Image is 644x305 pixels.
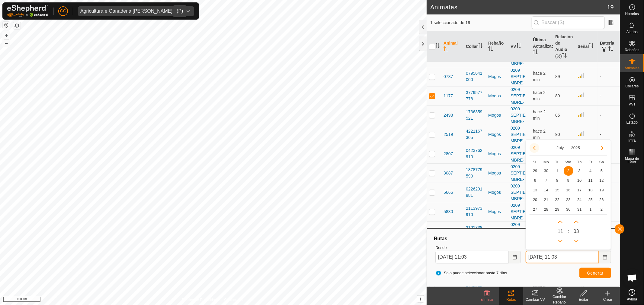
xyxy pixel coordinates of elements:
img: Logo Gallagher [7,5,48,17]
td: 18 [585,185,596,195]
img: Intensidad de Señal [578,91,585,99]
h2: Animales [430,4,607,11]
span: 27 [530,205,540,214]
p-sorticon: Activar para ordenar [562,54,567,58]
span: 13 [530,185,540,195]
td: 28 [541,205,552,214]
span: 2807 [444,151,453,157]
span: 17 [575,185,584,195]
span: 5 [597,166,607,176]
span: 90 [555,132,560,137]
div: Agricultura e Ganaderia [PERSON_NAME] SL [80,9,180,14]
span: Fr [589,160,592,164]
div: Mogos [488,112,506,118]
span: We [566,160,571,164]
div: 2113973910 [466,205,483,218]
button: Generar [579,268,611,278]
div: 1878779590 [466,167,483,179]
a: 0209 SEPTIEMBRE- [511,184,526,201]
span: 8 [553,176,562,185]
td: 3 [574,166,585,176]
span: 25 [586,195,595,205]
p-sorticon: Activar para ordenar [608,47,613,52]
span: Sa [599,160,604,164]
button: i [417,296,424,302]
div: 1736359521 [466,109,483,121]
div: Mogos [488,209,506,215]
td: 20 [530,195,541,205]
th: Rebaño [486,31,508,62]
span: 26 [597,195,607,205]
span: 9 [564,176,573,185]
td: 19 [596,185,607,195]
th: Batería [598,31,620,62]
td: 13 [530,185,541,195]
span: 7 [541,176,551,185]
span: Infra [628,139,636,142]
span: 28 [541,205,551,214]
span: 0737 [444,74,453,80]
span: 1177 [444,93,453,99]
button: Capas del Mapa [13,22,21,29]
td: 5 [596,166,607,176]
a: 0209 SEPTIEMBRE- [511,106,526,124]
span: Solo puede seleccionar hasta 7 días [435,270,507,276]
td: 2 [596,205,607,214]
th: Última Actualización [530,31,553,62]
span: 17 sept 2025, 11:01 [533,71,546,82]
span: 22 [553,195,562,205]
th: Animal [441,31,463,62]
td: - [598,86,620,105]
span: Animales [625,66,639,70]
span: 11 [558,228,563,235]
a: 0209 SEPTIEMBRE- [511,164,526,182]
span: 31 [575,205,584,214]
td: 30 [541,166,552,176]
span: 23 [564,195,573,205]
span: 2498 [444,112,453,118]
p-sorticon: Activar para ordenar [478,44,483,49]
p-sorticon: Activar para ordenar [533,50,538,55]
button: Previous Month [530,143,539,153]
td: 17 [574,185,585,195]
span: 20 [530,195,540,205]
div: Mogos [488,151,506,157]
td: 21 [541,195,552,205]
div: Mogos [488,170,506,176]
p-button: Next Hour [556,217,565,227]
div: Crear [596,297,620,302]
span: VVs [629,102,635,106]
button: Next Month [598,143,607,153]
span: 10 [575,176,584,185]
th: Relación de Audio (%) [553,31,575,62]
span: 29 [553,205,562,214]
span: Mo [543,160,549,164]
span: 1 [586,205,595,214]
span: Rebaños [625,48,639,52]
div: Rutas [499,297,523,302]
td: 4 [585,166,596,176]
button: Restablecer Mapa [3,22,10,29]
div: Mogos [488,131,506,138]
p-button: Previous Minute [572,236,581,246]
span: i [420,296,421,301]
td: 22 [552,195,563,205]
td: 16 [563,185,574,195]
button: Choose Year [569,144,583,151]
td: 2 [563,166,574,176]
p-button: Next Minute [572,217,581,227]
p-sorticon: Activar para ordenar [516,44,521,49]
div: Cambiar Rebaño [547,294,572,305]
a: Contáctenos [224,297,245,303]
div: Mogos [488,189,506,196]
td: 6 [530,176,541,185]
div: 0795641000 [466,70,483,83]
th: VV [508,31,530,62]
td: 8 [552,176,563,185]
td: 7 [541,176,552,185]
p-sorticon: Activar para ordenar [444,47,448,52]
div: Mogos [488,93,506,99]
td: 27 [530,205,541,214]
td: 11 [585,176,596,185]
span: 85 [555,113,560,118]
